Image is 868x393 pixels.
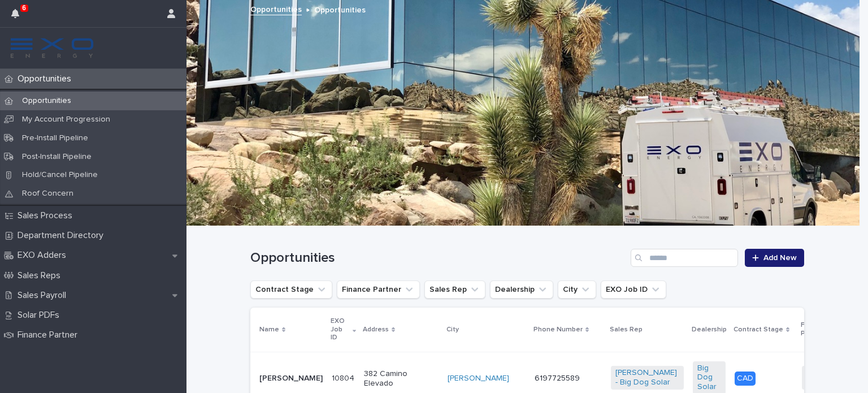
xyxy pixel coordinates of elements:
[13,189,83,198] p: Roof Concern
[9,37,95,59] img: FKS5r6ZBThi8E5hshIGi
[448,374,509,383] a: [PERSON_NAME]
[13,74,80,84] p: Opportunities
[533,323,583,336] p: Phone Number
[13,310,68,321] p: Solar PDFs
[22,4,26,12] p: 6
[763,254,797,262] span: Add New
[558,280,596,299] button: City
[446,323,459,336] p: City
[250,2,302,15] a: Opportunities
[13,170,107,180] p: Hold/Cancel Pipeline
[535,374,580,382] a: 6197725589
[13,250,75,261] p: EXO Adders
[801,319,847,340] p: Finance Partner
[314,3,366,15] p: Opportunities
[259,374,323,383] p: [PERSON_NAME]
[692,323,727,336] p: Dealership
[601,280,666,299] button: EXO Job ID
[490,280,553,299] button: Dealership
[13,133,97,143] p: Pre-Install Pipeline
[735,372,756,386] div: CAD
[250,280,332,299] button: Contract Stage
[13,230,112,241] p: Department Directory
[13,115,119,124] p: My Account Progression
[363,323,389,336] p: Address
[250,250,626,266] h1: Opportunities
[745,249,804,267] a: Add New
[337,280,420,299] button: Finance Partner
[259,323,279,336] p: Name
[697,364,721,392] a: Big Dog Solar
[331,315,350,344] p: EXO Job ID
[13,330,86,340] p: Finance Partner
[13,152,101,162] p: Post-Install Pipeline
[13,290,75,301] p: Sales Payroll
[615,368,679,387] a: [PERSON_NAME] - Big Dog Solar
[13,270,70,281] p: Sales Reps
[13,96,80,106] p: Opportunities
[332,372,357,383] p: 10804
[364,369,439,388] p: 382 Camino Elevado
[610,323,643,336] p: Sales Rep
[424,280,485,299] button: Sales Rep
[631,249,738,267] input: Search
[734,323,783,336] p: Contract Stage
[13,210,81,221] p: Sales Process
[11,7,26,27] div: 6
